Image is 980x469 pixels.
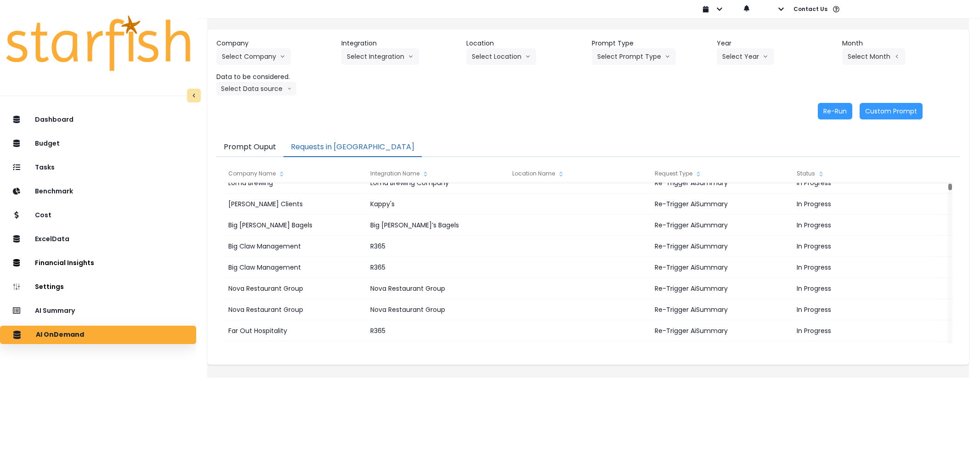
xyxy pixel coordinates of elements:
[224,215,365,236] div: Big [PERSON_NAME] Bagels
[278,170,285,178] svg: sort
[422,170,429,178] svg: sort
[287,84,292,93] svg: arrow down line
[860,103,923,119] button: Custom Prompt
[224,172,365,193] div: Loma Brewing
[557,170,565,178] svg: sort
[366,172,507,193] div: Loma Brewing Company
[35,235,69,243] p: ExcelData
[35,187,73,195] p: Benchmark
[650,299,792,320] div: Re-Trigger AiSummary
[792,172,934,193] div: In Progress
[695,170,702,178] svg: sort
[650,215,792,236] div: Re-Trigger AiSummary
[894,52,900,61] svg: arrow left line
[366,215,507,236] div: Big [PERSON_NAME]’s Bagels
[36,331,84,339] p: AI OnDemand
[466,48,536,65] button: Select Locationarrow down line
[792,257,934,278] div: In Progress
[650,278,792,299] div: Re-Trigger AiSummary
[650,172,792,193] div: Re-Trigger AiSummary
[650,236,792,257] div: Re-Trigger AiSummary
[283,138,422,157] button: Requests in [GEOGRAPHIC_DATA]
[35,140,60,147] p: Budget
[792,278,934,299] div: In Progress
[366,278,507,299] div: Nova Restaurant Group
[366,236,507,257] div: R365
[366,193,507,215] div: Kappy's
[366,341,507,362] div: R365
[792,164,934,183] div: Status
[366,320,507,341] div: R365
[792,299,934,320] div: In Progress
[665,52,670,61] svg: arrow down line
[792,320,934,341] div: In Progress
[224,341,365,362] div: Far Out Hospitality
[366,257,507,278] div: R365
[818,103,852,119] button: Re-Run
[817,170,825,178] svg: sort
[224,278,365,299] div: Nova Restaurant Group
[224,193,365,215] div: [PERSON_NAME] Clients
[280,52,285,61] svg: arrow down line
[35,211,51,219] p: Cost
[592,48,676,65] button: Select Prompt Typearrow down line
[592,39,709,48] header: Prompt Type
[35,307,75,315] p: AI Summary
[341,48,419,65] button: Select Integrationarrow down line
[35,164,55,171] p: Tasks
[792,341,934,362] div: In Progress
[216,82,296,96] button: Select Data sourcearrow down line
[466,39,584,48] header: Location
[224,320,365,341] div: Far Out Hospitality
[216,39,334,48] header: Company
[792,215,934,236] div: In Progress
[216,72,334,82] header: Data to be considered.
[508,164,649,183] div: Location Name
[341,39,459,48] header: Integration
[224,236,365,257] div: Big Claw Management
[650,164,792,183] div: Request Type
[366,164,507,183] div: Integration Name
[224,257,365,278] div: Big Claw Management
[408,52,414,61] svg: arrow down line
[650,320,792,341] div: Re-Trigger AiSummary
[717,39,834,48] header: Year
[35,116,74,124] p: Dashboard
[224,299,365,320] div: Nova Restaurant Group
[216,138,283,157] button: Prompt Ouput
[224,164,365,183] div: Company Name
[216,48,291,65] button: Select Companyarrow down line
[650,257,792,278] div: Re-Trigger AiSummary
[650,193,792,215] div: Re-Trigger AiSummary
[792,236,934,257] div: In Progress
[763,52,768,61] svg: arrow down line
[792,193,934,215] div: In Progress
[842,39,960,48] header: Month
[366,299,507,320] div: Nova Restaurant Group
[842,48,905,65] button: Select Montharrow left line
[525,52,531,61] svg: arrow down line
[717,48,774,65] button: Select Yeararrow down line
[650,341,792,362] div: Re-Trigger AiSummary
